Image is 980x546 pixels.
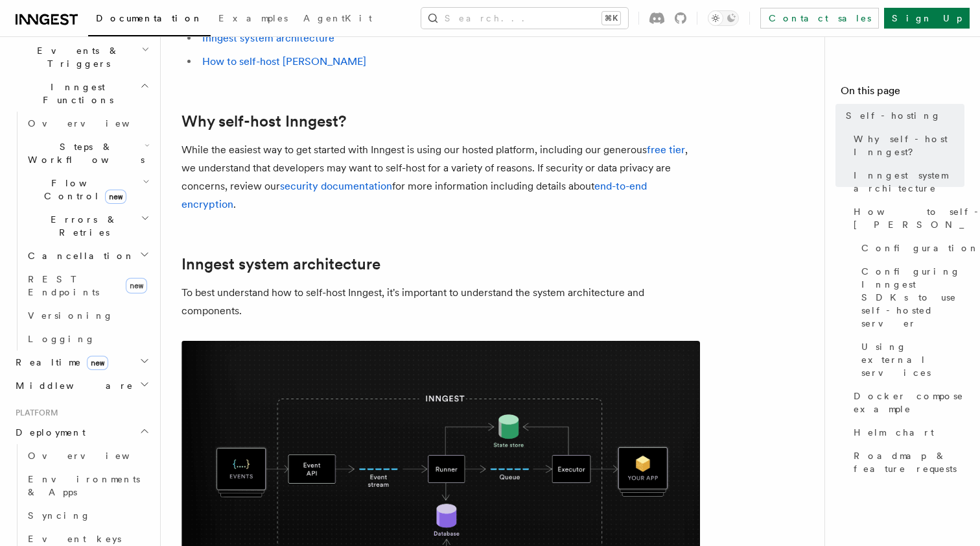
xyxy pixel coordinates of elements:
kbd: ⌘K [602,12,620,25]
a: Inngest system architecture [181,255,380,273]
a: How to self-host [PERSON_NAME] [202,55,366,68]
span: Syncing [28,510,91,521]
span: Why self-host Inngest? [854,132,964,158]
h4: On this page [841,83,964,104]
a: Sign Up [884,8,970,29]
a: Syncing [23,504,152,527]
span: AgentKit [303,13,372,23]
a: Overview [23,444,152,467]
span: Versioning [28,310,113,321]
a: Roadmap & feature requests [848,444,964,480]
a: REST Endpointsnew [23,267,152,304]
span: Environments & Apps [28,474,140,497]
p: To best understand how to self-host Inngest, it's important to understand the system architecture... [181,284,700,320]
span: Inngest system architecture [854,169,964,195]
a: AgentKit [296,4,380,35]
span: Platform [10,408,58,418]
button: Events & Triggers [10,39,152,75]
a: security documentation [280,180,392,192]
span: Configuring Inngest SDKs to use self-hosted server [861,265,964,330]
span: Examples [218,13,288,23]
a: Why self-host Inngest? [848,127,964,164]
span: Middleware [10,379,134,392]
button: Errors & Retries [23,208,152,244]
a: free tier [647,143,685,156]
button: Flow Controlnew [23,171,152,208]
p: While the easiest way to get started with Inngest is using our hosted platform, including our gen... [181,141,700,214]
a: How to self-host [PERSON_NAME] [848,200,964,236]
span: Helm chart [854,426,934,439]
span: new [126,278,147,293]
a: Documentation [88,4,211,36]
span: Inngest Functions [10,81,140,106]
button: Toggle dark mode [708,10,739,26]
button: Cancellation [23,244,152,267]
a: Inngest system architecture [202,32,334,44]
button: Search...⌘K [421,8,628,29]
button: Realtimenew [10,351,152,374]
a: Versioning [23,304,152,327]
span: Overview [28,118,161,129]
span: Cancellation [23,249,135,262]
a: Inngest system architecture [848,164,964,200]
a: Self-hosting [841,104,964,127]
span: Flow Control [23,177,143,203]
span: REST Endpoints [28,274,99,297]
span: Event keys [28,534,121,544]
span: Deployment [10,426,86,439]
a: Contact sales [760,8,879,29]
span: Self-hosting [846,109,941,122]
span: Events & Triggers [10,44,141,70]
span: Documentation [96,13,203,23]
button: Middleware [10,374,152,397]
span: Roadmap & feature requests [854,449,964,475]
a: Environments & Apps [23,467,152,504]
span: Logging [28,334,95,344]
a: Configuring Inngest SDKs to use self-hosted server [856,260,964,335]
span: Overview [28,451,161,461]
a: Logging [23,327,152,351]
span: Steps & Workflows [23,140,145,166]
a: Configuration [856,236,964,260]
button: Steps & Workflows [23,135,152,171]
a: Examples [211,4,296,35]
a: Using external services [856,335,964,384]
span: new [105,190,126,204]
span: Errors & Retries [23,213,141,239]
a: Helm chart [848,421,964,444]
a: Overview [23,112,152,135]
span: new [87,356,108,370]
span: Configuration [861,242,979,254]
span: Using external services [861,340,964,379]
button: Deployment [10,421,152,444]
a: Why self-host Inngest? [181,112,346,130]
button: Inngest Functions [10,75,152,112]
span: Realtime [10,356,108,369]
div: Inngest Functions [10,112,152,351]
a: Docker compose example [848,384,964,421]
span: Docker compose example [854,390,964,416]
